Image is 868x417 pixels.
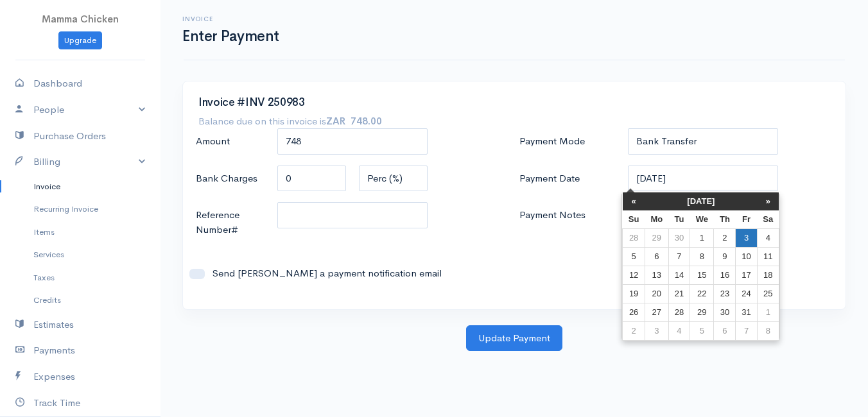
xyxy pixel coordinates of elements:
[182,15,279,22] h6: Invoice
[757,266,779,284] td: 18
[736,321,757,340] td: 7
[690,303,714,321] td: 29
[714,247,736,266] td: 9
[42,13,119,25] span: Mamma Chicken
[668,266,690,284] td: 14
[58,31,102,50] a: Upgrade
[714,266,736,284] td: 16
[736,266,757,284] td: 17
[623,192,645,210] th: «
[668,321,690,340] td: 4
[645,192,757,210] th: [DATE]
[189,166,271,192] label: Bank Charges
[714,321,736,340] td: 6
[714,303,736,321] td: 30
[623,228,645,247] td: 28
[714,228,736,247] td: 2
[757,228,779,247] td: 4
[757,210,779,229] th: Sa
[645,303,668,321] td: 27
[326,115,382,127] strong: ZAR 748.00
[623,247,645,266] td: 5
[668,210,690,229] th: Tu
[623,321,645,340] td: 2
[513,166,621,192] label: Payment Date
[645,210,668,229] th: Mo
[690,266,714,284] td: 15
[736,303,757,321] td: 31
[668,228,690,247] td: 30
[690,321,714,340] td: 5
[513,128,621,155] label: Payment Mode
[690,210,714,229] th: We
[198,115,382,127] h7: Balance due on this invoice is
[623,266,645,284] td: 12
[736,228,757,247] td: 3
[690,228,714,247] td: 1
[757,247,779,266] td: 11
[623,210,645,229] th: Su
[645,284,668,303] td: 20
[623,303,645,321] td: 26
[645,321,668,340] td: 3
[645,228,668,247] td: 29
[668,303,690,321] td: 28
[736,284,757,303] td: 24
[198,97,830,109] h3: Invoice #INV 250983
[205,266,503,281] label: Send [PERSON_NAME] a payment notification email
[690,284,714,303] td: 22
[736,210,757,229] th: Fr
[182,28,279,44] h1: Enter Payment
[736,247,757,266] td: 10
[466,325,562,352] button: Update Payment
[645,247,668,266] td: 6
[668,247,690,266] td: 7
[623,284,645,303] td: 19
[513,202,621,241] label: Payment Notes
[757,321,779,340] td: 8
[757,303,779,321] td: 1
[757,192,779,210] th: »
[668,284,690,303] td: 21
[690,247,714,266] td: 8
[645,266,668,284] td: 13
[714,284,736,303] td: 23
[189,128,271,155] label: Amount
[714,210,736,229] th: Th
[757,284,779,303] td: 25
[189,202,271,243] label: Reference Number#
